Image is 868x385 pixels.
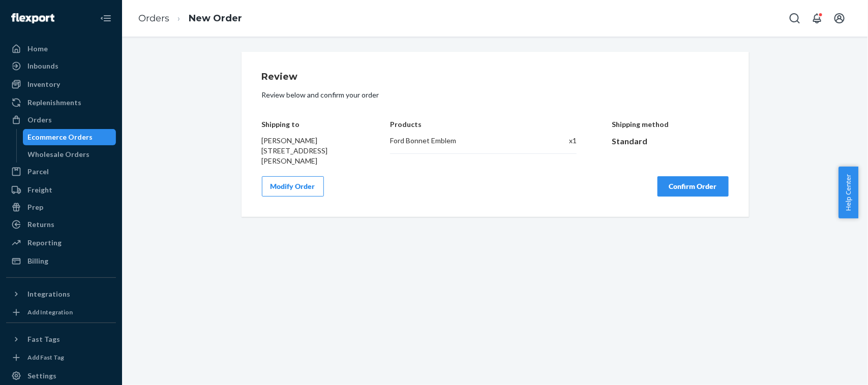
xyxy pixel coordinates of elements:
button: Confirm Order [657,176,729,197]
button: Open notifications [807,8,827,28]
div: Billing [27,256,48,266]
button: Open Search Box [785,8,805,28]
a: Ecommerce Orders [23,129,116,145]
div: Settings [27,371,56,381]
button: Open account menu [829,8,850,28]
button: Close Navigation [96,8,116,28]
button: Help Center [839,167,858,218]
p: Review below and confirm your order [262,90,729,100]
div: Reporting [27,238,62,248]
div: Parcel [27,167,49,177]
a: Orders [6,112,116,128]
div: Orders [27,115,52,125]
div: Replenishments [27,98,81,108]
div: Add Fast Tag [27,353,64,362]
div: Ford Bonnet Emblem [390,136,537,146]
a: Settings [6,368,116,384]
h4: Shipping method [612,120,729,128]
ol: breadcrumbs [130,4,250,34]
div: Integrations [27,289,70,299]
a: Wholesale Orders [23,146,116,163]
a: Freight [6,182,116,198]
a: Parcel [6,164,116,180]
button: Integrations [6,286,116,302]
div: Add Integration [27,308,73,316]
div: Home [27,44,48,54]
h4: Shipping to [262,120,355,128]
a: Home [6,41,116,57]
span: [PERSON_NAME] [STREET_ADDRESS][PERSON_NAME] [262,136,328,165]
a: Replenishments [6,94,116,111]
div: Prep [27,202,43,212]
button: Modify Order [262,176,324,197]
a: Prep [6,199,116,215]
div: Inventory [27,79,60,89]
div: x 1 [547,136,577,146]
img: Flexport logo [11,13,54,23]
a: Billing [6,253,116,269]
a: Add Fast Tag [6,351,116,364]
div: Wholesale Orders [28,149,90,159]
a: New Order [189,13,242,24]
a: Inbounds [6,58,116,74]
a: Returns [6,216,116,233]
h1: Review [262,72,729,82]
h4: Products [390,120,577,128]
button: Fast Tags [6,331,116,347]
div: Inbounds [27,61,58,71]
div: Fast Tags [27,334,60,344]
a: Reporting [6,235,116,251]
div: Standard [612,136,729,147]
a: Inventory [6,76,116,92]
div: Returns [27,219,54,230]
a: Orders [138,13,169,24]
div: Ecommerce Orders [28,132,93,142]
div: Freight [27,185,52,195]
a: Add Integration [6,306,116,318]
